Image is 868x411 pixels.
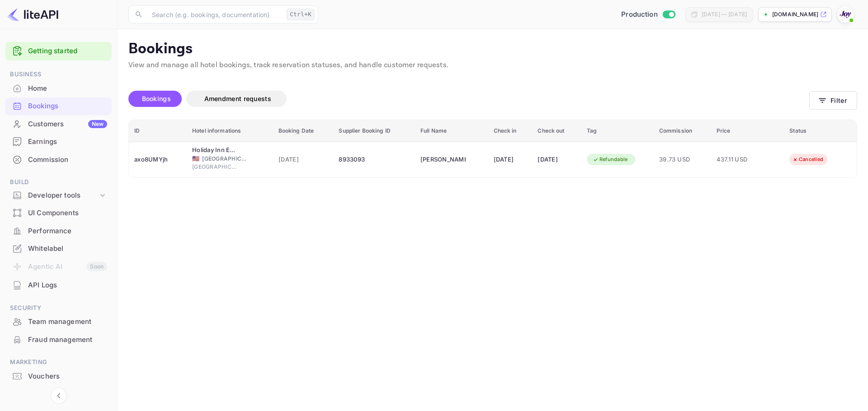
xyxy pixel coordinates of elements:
span: 437.11 USD [717,155,762,165]
span: Amendment requests [204,95,271,102]
div: Refundable [587,154,634,165]
span: Bookings [142,95,171,102]
table: booking table [129,120,857,177]
div: API Logs [28,280,107,291]
div: Customers [28,119,107,129]
div: CustomersNew [5,115,112,133]
button: Filter [809,91,857,110]
div: Fraud management [28,335,107,345]
a: Vouchers [5,368,112,384]
div: Earnings [5,133,112,151]
th: ID [129,120,187,142]
span: Security [5,303,112,313]
div: Team management [5,313,112,331]
th: Supplier Booking ID [333,120,415,142]
p: Bookings [128,40,857,58]
p: [DOMAIN_NAME] [772,10,818,18]
span: [GEOGRAPHIC_DATA] [202,155,247,163]
span: Production [621,9,658,20]
span: United States of America [192,156,199,162]
a: API Logs [5,277,112,293]
div: account-settings tabs [128,91,809,107]
span: [DATE] [278,155,328,165]
p: View and manage all hotel bookings, track reservation statuses, and handle customer requests. [128,60,857,71]
button: Collapse navigation [51,388,67,404]
span: 39.73 USD [659,155,706,165]
div: Switch to Sandbox mode [618,9,679,20]
div: Earnings [28,137,107,147]
div: Bookings [28,101,107,111]
div: axo8UMYjh [134,152,181,167]
a: Commission [5,151,112,168]
input: Search (e.g. bookings, documentation) [146,5,283,23]
div: Team management [28,317,107,327]
span: Build [5,177,112,187]
div: Cancelled [786,154,829,165]
a: Bookings [5,97,112,114]
div: [DATE] [494,152,527,167]
div: Ctrl+K [287,9,315,20]
a: Performance [5,222,112,239]
div: UI Components [28,208,107,218]
div: [DATE] — [DATE] [702,10,747,18]
div: 8933093 [339,152,410,167]
th: Check in [488,120,533,142]
div: Fraud management [5,331,112,349]
th: Check out [532,120,581,142]
div: Performance [5,222,112,240]
th: Price [711,120,784,142]
div: New [88,120,107,128]
div: API Logs [5,277,112,294]
div: Commission [28,155,107,165]
th: Full Name [415,120,488,142]
div: Home [5,80,112,97]
span: [GEOGRAPHIC_DATA] [192,163,237,171]
a: Home [5,80,112,97]
th: Commission [654,120,711,142]
div: Performance [28,226,107,236]
th: Booking Date [273,120,334,142]
th: Status [784,120,857,142]
div: Getting started [5,42,112,60]
div: UI Components [5,204,112,222]
div: Whitelabel [28,244,107,254]
span: Marketing [5,357,112,367]
div: [DATE] [538,152,576,167]
a: Fraud management [5,331,112,348]
a: Team management [5,313,112,330]
div: Bookings [5,97,112,115]
a: CustomersNew [5,115,112,132]
a: Whitelabel [5,240,112,257]
div: Developer tools [5,188,112,203]
span: Business [5,69,112,79]
div: Developer tools [28,190,98,201]
a: Earnings [5,133,112,150]
a: UI Components [5,204,112,221]
div: Mike Emery [420,152,466,167]
div: Vouchers [28,371,107,382]
div: Whitelabel [5,240,112,258]
img: LiteAPI logo [7,7,58,22]
div: Vouchers [5,368,112,385]
th: Hotel informations [187,120,273,142]
th: Tag [581,120,654,142]
div: Home [28,83,107,94]
img: With Joy [838,7,853,22]
a: Getting started [28,46,107,56]
div: Holiday Inn Express & Suites-Dripping Springs - Austin Area, an IHG Hotel [192,146,237,155]
div: Commission [5,151,112,169]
